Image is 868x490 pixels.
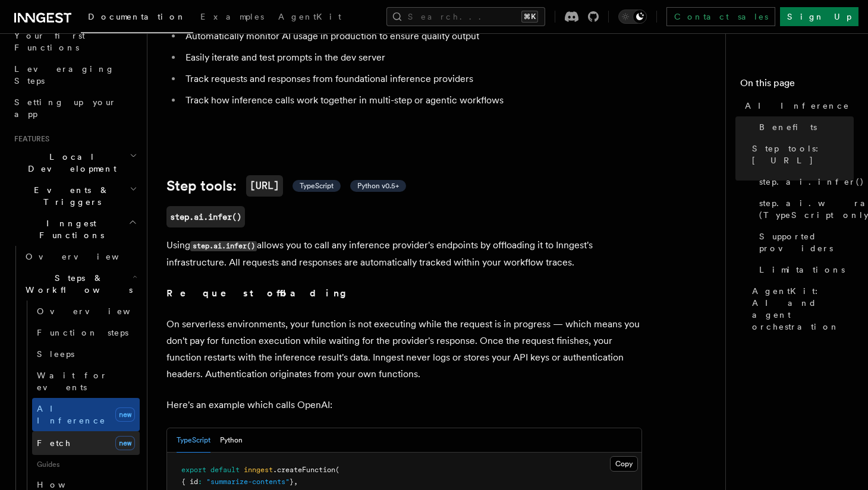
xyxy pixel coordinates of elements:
span: Sleeps [37,349,74,359]
a: Step tools:[URL] TypeScript Python v0.5+ [166,175,406,197]
button: Inngest Functions [10,213,140,246]
p: Here's an example which calls OpenAI: [166,397,642,413]
span: Guides [32,455,140,474]
li: Easily iterate and test prompts in the dev server [182,49,642,66]
a: Limitations [754,259,854,280]
span: new [115,407,135,422]
a: AgentKit [271,4,348,32]
li: Track requests and responses from foundational inference providers [182,71,642,87]
a: Wait for events [32,365,140,398]
a: Benefits [754,116,854,138]
span: new [115,436,135,450]
span: { id [181,478,198,486]
span: } [290,478,294,486]
button: Toggle dark mode [618,10,647,24]
span: Inngest Functions [10,217,128,241]
h4: On this page [740,76,854,95]
a: step.ai.wrap() (TypeScript only) [754,192,854,226]
span: Examples [200,12,264,21]
a: Your first Functions [10,25,140,58]
span: Setting up your app [14,97,117,119]
span: Wait for events [37,371,108,392]
span: Function steps [37,328,128,337]
span: AI Inference [745,100,850,112]
a: Overview [21,246,140,267]
span: export [181,466,206,474]
a: Contact sales [666,7,775,26]
span: AgentKit: AI and agent orchestration [752,285,854,333]
button: Local Development [10,146,140,179]
span: Steps & Workflows [21,272,133,296]
span: Python v0.5+ [357,181,399,191]
li: Track how inference calls work together in multi-step or agentic workflows [182,92,642,109]
span: : [198,478,202,486]
span: Fetch [37,438,71,448]
a: AI Inference [740,95,854,116]
a: Examples [193,4,271,32]
span: "summarize-contents" [206,478,290,486]
button: Search...⌘K [386,7,545,26]
span: AgentKit [278,12,341,21]
button: Copy [610,456,638,472]
p: On serverless environments, your function is not executing while the request is in progress — whi... [166,316,642,382]
button: Steps & Workflows [21,267,140,301]
button: Python [220,428,243,453]
span: Overview [26,252,148,261]
span: AI Inference [37,404,106,425]
a: Sleeps [32,343,140,365]
code: [URL] [246,175,283,197]
span: default [210,466,240,474]
a: step.ai.infer() [166,206,245,227]
a: AI Inferencenew [32,398,140,431]
span: Benefits [759,121,817,133]
span: TypeScript [300,181,334,191]
a: Setting up your app [10,91,140,125]
span: Documentation [88,12,186,21]
span: Step tools: [URL] [752,143,854,166]
span: .createFunction [273,466,335,474]
span: , [294,478,298,486]
span: step.ai.infer() [759,176,864,188]
span: inngest [244,466,273,474]
a: AgentKit: AI and agent orchestration [747,280,854,337]
span: Supported providers [759,230,854,254]
a: Step tools: [URL] [747,138,854,171]
a: Function steps [32,322,140,343]
span: Overview [37,306,159,316]
a: step.ai.infer() [754,171,854,192]
p: Using allows you to call any inference provider's endpoints by offloading it to Inngest's infrast... [166,237,642,271]
a: Supported providers [754,226,854,259]
strong: Request offloading [166,287,355,299]
button: TypeScript [177,428,210,453]
a: Sign Up [780,7,858,26]
span: Limitations [759,264,845,276]
a: Documentation [81,4,193,33]
span: Features [10,134,49,144]
span: Events & Triggers [10,184,130,208]
kbd: ⌘K [521,11,538,23]
span: Local Development [10,151,130,175]
span: Leveraging Steps [14,64,115,86]
span: ( [335,466,339,474]
button: Events & Triggers [10,179,140,213]
a: Overview [32,301,140,322]
a: Leveraging Steps [10,58,140,91]
a: Fetchnew [32,431,140,455]
code: step.ai.infer() [190,241,257,251]
li: Automatically monitor AI usage in production to ensure quality output [182,28,642,45]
